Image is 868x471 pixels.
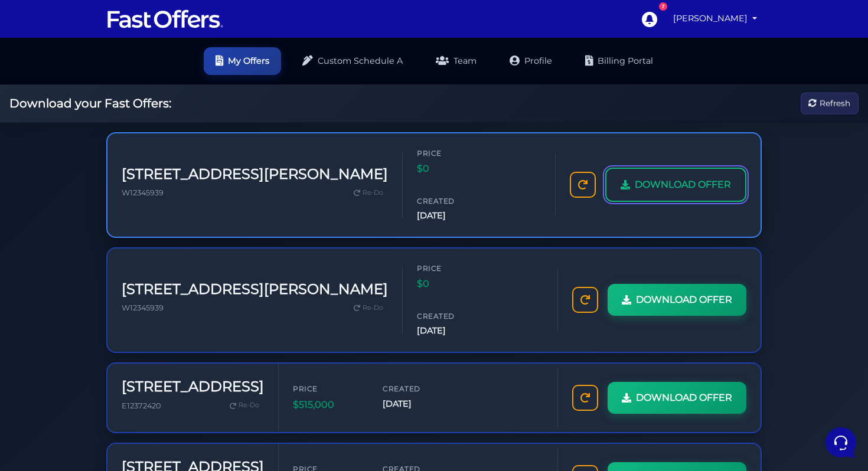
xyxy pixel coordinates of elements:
button: Start a Conversation [19,118,217,142]
button: Help [154,362,227,390]
span: $0 [417,276,488,292]
a: Re-Do [225,398,264,413]
p: Home [35,379,56,390]
span: DOWNLOAD OFFER [636,390,732,405]
span: W12345939 [122,303,164,312]
a: Re-Do [349,300,388,316]
span: Re-Do [363,303,383,313]
span: [DATE] [383,397,453,411]
a: DOWNLOAD OFFER [608,284,746,316]
img: dark [19,85,43,109]
a: Custom Schedule A [291,47,415,75]
a: Profile [498,47,564,75]
span: Refresh [820,97,850,110]
span: [DATE] [417,209,488,223]
a: Billing Portal [573,47,665,75]
h3: [STREET_ADDRESS] [122,378,264,395]
h2: Hello [PERSON_NAME] 👋 [9,9,198,47]
a: DOWNLOAD OFFER [605,168,746,202]
input: Search for an Article... [27,191,193,202]
span: Created [383,383,453,394]
button: Messages [82,362,155,390]
a: Team [424,47,488,75]
h3: [STREET_ADDRESS][PERSON_NAME] [122,166,388,183]
span: Created [417,310,488,322]
h3: [STREET_ADDRESS][PERSON_NAME] [122,281,388,298]
a: Open Help Center [147,165,217,175]
span: DOWNLOAD OFFER [636,292,732,308]
span: Price [417,148,488,159]
span: $515,000 [293,397,364,413]
a: See all [191,66,217,76]
p: Help [183,379,198,390]
a: Re-Do [349,185,388,201]
span: Price [417,263,488,274]
a: [PERSON_NAME] [668,7,762,30]
h2: Download your Fast Offers: [9,96,171,110]
span: [DATE] [417,324,488,338]
button: Home [9,362,82,390]
iframe: Customerly Messenger Launcher [823,425,859,460]
span: Created [417,195,488,207]
p: Messages [102,379,135,390]
span: E12372420 [122,401,161,410]
span: Price [293,383,364,394]
span: DOWNLOAD OFFER [635,177,731,192]
a: 7 [635,5,663,32]
a: DOWNLOAD OFFER [608,382,746,414]
button: Refresh [801,93,859,115]
img: dark [38,85,61,109]
div: 7 [659,2,667,11]
span: Your Conversations [19,66,96,76]
a: My Offers [204,47,281,75]
span: W12345939 [122,188,164,197]
span: Start a Conversation [85,125,165,135]
span: Re-Do [363,188,383,198]
span: $0 [417,161,488,176]
span: Find an Answer [19,165,80,175]
span: Re-Do [239,400,259,411]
